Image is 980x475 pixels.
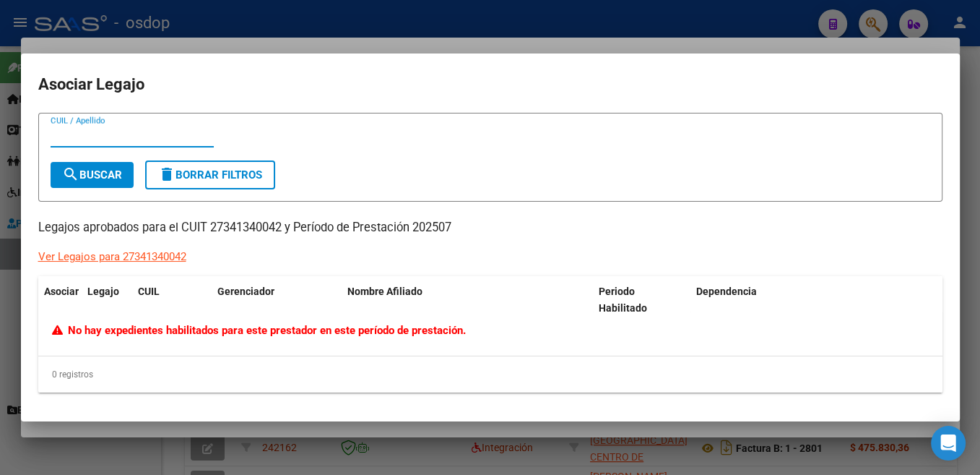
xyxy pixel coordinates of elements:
[132,276,212,324] datatable-header-cell: CUIL
[44,286,79,297] span: Asociar
[158,168,262,181] span: Borrar Filtros
[62,168,122,181] span: Buscar
[690,276,942,324] datatable-header-cell: Dependencia
[347,286,422,297] span: Nombre Afiliado
[62,166,79,183] mat-icon: search
[931,426,966,461] div: Open Intercom Messenger
[87,286,119,297] span: Legajo
[138,286,160,297] span: CUIL
[38,276,82,324] datatable-header-cell: Asociar
[696,286,757,297] span: Dependencia
[38,356,942,393] div: 0 registros
[82,276,132,324] datatable-header-cell: Legajo
[158,166,175,183] mat-icon: delete
[38,249,186,265] div: Ver Legajos para 27341340042
[342,276,594,324] datatable-header-cell: Nombre Afiliado
[217,286,274,297] span: Gerenciador
[52,324,467,337] span: No hay expedientes habilitados para este prestador en este período de prestación.
[212,276,342,324] datatable-header-cell: Gerenciador
[599,286,647,314] span: Periodo Habilitado
[145,161,275,189] button: Borrar Filtros
[38,71,942,98] h2: Asociar Legajo
[51,162,134,188] button: Buscar
[38,219,942,237] p: Legajos aprobados para el CUIT 27341340042 y Período de Prestación 202507
[593,276,690,324] datatable-header-cell: Periodo Habilitado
